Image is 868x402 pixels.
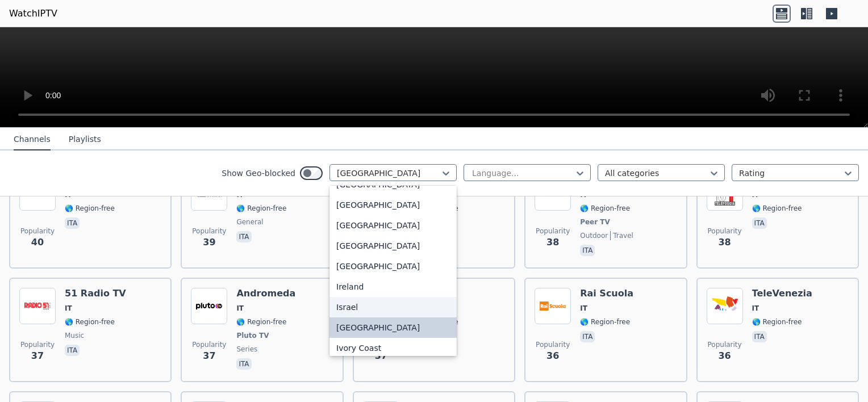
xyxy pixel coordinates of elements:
[236,288,295,299] h6: Andromeda
[752,331,767,342] p: ita
[580,331,595,342] p: ita
[236,231,251,242] p: ita
[752,288,812,299] h6: TeleVenezia
[203,236,215,249] span: 39
[752,317,802,326] span: 🌎 Region-free
[580,304,587,313] span: IT
[192,340,226,349] span: Popularity
[718,236,731,249] span: 38
[329,277,457,297] div: Ireland
[65,345,80,356] p: ita
[31,236,44,249] span: 40
[580,231,608,240] span: outdoor
[203,349,215,363] span: 37
[580,288,633,299] h6: Rai Scuola
[65,288,126,299] h6: 51 Radio TV
[65,331,84,340] span: music
[329,236,457,256] div: [GEOGRAPHIC_DATA]
[236,345,257,354] span: series
[65,304,72,313] span: IT
[329,256,457,277] div: [GEOGRAPHIC_DATA]
[610,231,633,240] span: travel
[236,204,286,213] span: 🌎 Region-free
[580,317,630,326] span: 🌎 Region-free
[65,217,80,229] p: ita
[546,236,559,249] span: 38
[708,340,742,349] span: Popularity
[192,227,226,236] span: Popularity
[65,204,115,213] span: 🌎 Region-free
[536,227,570,236] span: Popularity
[236,317,286,326] span: 🌎 Region-free
[222,167,295,179] label: Show Geo-blocked
[329,195,457,215] div: [GEOGRAPHIC_DATA]
[20,227,55,236] span: Popularity
[236,358,251,370] p: ita
[69,129,101,150] button: Playlists
[329,338,457,358] div: Ivory Coast
[752,304,759,313] span: IT
[580,204,630,213] span: 🌎 Region-free
[535,288,571,324] img: Rai Scuola
[31,349,44,363] span: 37
[236,217,263,227] span: general
[536,340,570,349] span: Popularity
[329,297,457,317] div: Israel
[375,349,387,363] span: 37
[718,349,731,363] span: 36
[20,340,55,349] span: Popularity
[236,304,244,313] span: IT
[580,217,610,227] span: Peer TV
[752,204,802,213] span: 🌎 Region-free
[707,288,743,324] img: TeleVenezia
[546,349,559,363] span: 36
[580,245,595,256] p: ita
[752,217,767,229] p: ita
[191,288,227,324] img: Andromeda
[9,7,57,20] a: WatchIPTV
[329,317,457,338] div: [GEOGRAPHIC_DATA]
[19,288,56,324] img: 51 Radio TV
[329,215,457,236] div: [GEOGRAPHIC_DATA]
[14,129,51,150] button: Channels
[65,317,115,326] span: 🌎 Region-free
[408,204,458,213] span: 🌎 Region-free
[236,331,269,340] span: Pluto TV
[708,227,742,236] span: Popularity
